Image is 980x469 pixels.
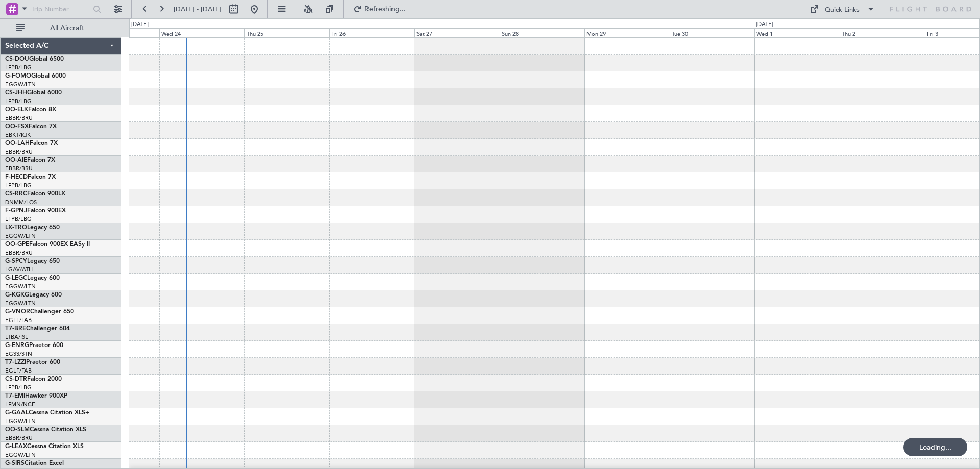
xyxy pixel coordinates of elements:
[5,333,28,341] a: LTBA/ISL
[670,28,755,37] div: Tue 30
[5,114,33,122] a: EBBR/BRU
[5,140,58,146] a: OO-LAHFalcon 7X
[5,90,62,96] a: CS-JHHGlobal 6000
[5,232,36,240] a: EGGW/LTN
[804,1,880,17] button: Quick Links
[5,56,64,62] a: CS-DOUGlobal 6500
[5,326,26,332] span: T7-BRE
[5,275,60,281] a: G-LEGCLegacy 600
[5,157,27,163] span: OO-AIE
[11,20,111,36] button: All Aircraft
[5,73,31,79] span: G-FOMO
[5,417,36,425] a: EGGW/LTN
[244,28,330,37] div: Thu 25
[5,73,66,79] a: G-FOMOGlobal 6000
[5,309,30,315] span: G-VNOR
[5,56,29,62] span: CS-DOU
[5,64,32,71] a: LFPB/LBG
[5,97,32,105] a: LFPB/LBG
[5,174,28,180] span: F-HECD
[584,28,670,37] div: Mon 29
[414,28,500,37] div: Sat 27
[903,438,967,456] div: Loading...
[5,107,28,113] span: OO-ELK
[754,28,840,37] div: Wed 1
[5,427,30,433] span: OO-SLM
[174,5,222,14] span: [DATE] - [DATE]
[5,300,36,307] a: EGGW/LTN
[5,309,74,315] a: G-VNORChallenger 650
[329,28,414,37] div: Fri 26
[5,241,90,248] a: OO-GPEFalcon 900EX EASy II
[5,367,32,375] a: EGLF/FAB
[5,258,27,264] span: G-SPCY
[5,241,29,248] span: OO-GPE
[5,191,65,197] a: CS-RRCFalcon 900LX
[5,326,70,332] a: T7-BREChallenger 604
[27,24,108,32] span: All Aircraft
[5,165,33,172] a: EBBR/BRU
[5,292,29,298] span: G-KGKG
[5,107,56,113] a: OO-ELKFalcon 8X
[5,460,64,466] a: G-SIRSCitation Excel
[5,225,27,231] span: LX-TRO
[5,140,30,146] span: OO-LAH
[5,90,27,96] span: CS-JHH
[5,148,33,156] a: EBBR/BRU
[5,451,36,459] a: EGGW/LTN
[5,393,25,399] span: T7-EMI
[5,124,29,130] span: OO-FSX
[5,460,24,466] span: G-SIRS
[5,191,27,197] span: CS-RRC
[5,124,57,130] a: OO-FSXFalcon 7X
[5,208,27,214] span: F-GPNJ
[5,410,29,416] span: G-GAAL
[5,283,36,290] a: EGGW/LTN
[31,2,90,17] input: Trip Number
[5,249,33,257] a: EBBR/BRU
[5,376,27,382] span: CS-DTR
[5,434,33,442] a: EBBR/BRU
[349,1,410,17] button: Refreshing...
[5,316,32,324] a: EGLF/FAB
[5,174,56,180] a: F-HECDFalcon 7X
[756,20,773,29] div: [DATE]
[5,410,89,416] a: G-GAALCessna Citation XLS+
[5,350,32,358] a: EGSS/STN
[5,359,60,365] a: T7-LZZIPraetor 600
[5,131,31,139] a: EBKT/KJK
[5,342,63,349] a: G-ENRGPraetor 600
[5,384,32,391] a: LFPB/LBG
[5,359,26,365] span: T7-LZZI
[5,199,37,206] a: DNMM/LOS
[5,182,32,189] a: LFPB/LBG
[5,157,55,163] a: OO-AIEFalcon 7X
[5,393,67,399] a: T7-EMIHawker 900XP
[825,5,860,15] div: Quick Links
[5,443,84,450] a: G-LEAXCessna Citation XLS
[131,20,149,29] div: [DATE]
[159,28,244,37] div: Wed 24
[5,266,33,274] a: LGAV/ATH
[5,376,62,382] a: CS-DTRFalcon 2000
[500,28,585,37] div: Sun 28
[5,225,60,231] a: LX-TROLegacy 650
[5,258,60,264] a: G-SPCYLegacy 650
[5,342,29,349] span: G-ENRG
[364,6,407,13] span: Refreshing...
[5,443,27,450] span: G-LEAX
[840,28,925,37] div: Thu 2
[5,292,62,298] a: G-KGKGLegacy 600
[5,401,35,408] a: LFMN/NCE
[5,427,86,433] a: OO-SLMCessna Citation XLS
[5,275,27,281] span: G-LEGC
[5,208,66,214] a: F-GPNJFalcon 900EX
[5,215,32,223] a: LFPB/LBG
[5,81,36,88] a: EGGW/LTN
